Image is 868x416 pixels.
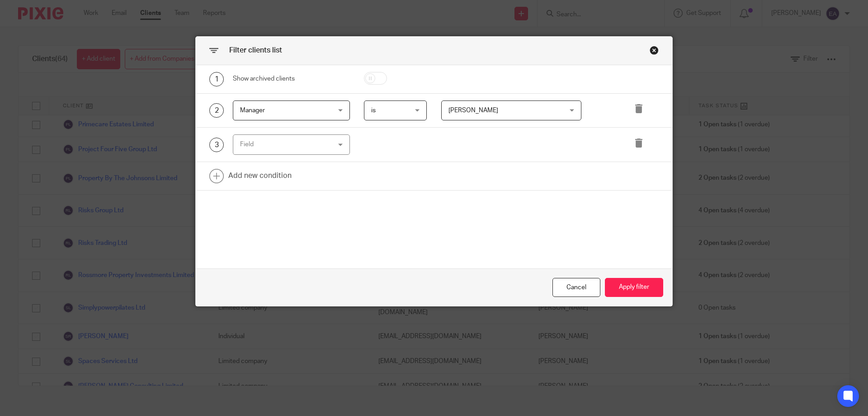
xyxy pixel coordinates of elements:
div: 1 [209,72,224,86]
div: 2 [209,103,224,118]
div: Close this dialog window [552,278,600,297]
span: is [371,107,376,114]
div: Show archived clients [233,74,350,83]
div: 3 [209,138,224,152]
button: Apply filter [605,278,663,297]
span: Manager [240,107,265,114]
span: [PERSON_NAME] [448,107,498,114]
div: Close this dialog window [650,46,659,55]
span: Filter clients list [229,47,282,54]
div: Field [240,135,327,154]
